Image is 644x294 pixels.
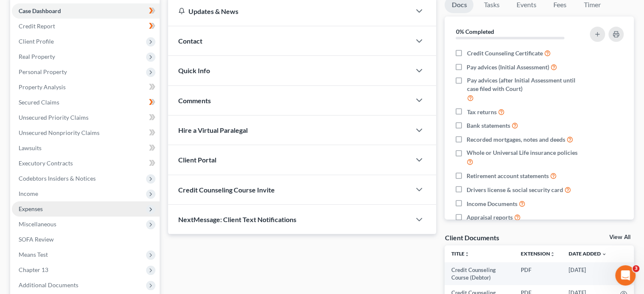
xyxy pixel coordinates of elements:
span: Drivers license & social security card [467,186,563,194]
td: Credit Counseling Course (Debtor) [445,262,514,286]
span: Appraisal reports [467,213,513,222]
i: unfold_more [550,252,555,257]
a: Unsecured Nonpriority Claims [12,125,160,140]
span: Whole or Universal Life insurance policies [467,148,578,157]
span: Lawsuits [19,144,41,151]
a: Secured Claims [12,95,160,110]
span: Additional Documents [19,281,78,289]
iframe: Intercom live chat [615,265,636,286]
span: SOFA Review [19,236,54,243]
i: unfold_more [464,252,470,257]
span: Personal Property [19,68,67,75]
a: Date Added expand_more [569,250,607,257]
span: Income [19,190,38,197]
td: PDF [514,262,562,286]
span: Executory Contracts [19,159,73,167]
a: Executory Contracts [12,156,160,171]
span: Bank statements [467,121,510,130]
span: Credit Counseling Course Invite [178,186,275,194]
span: Secured Claims [19,99,59,106]
strong: 0% Completed [456,28,494,35]
span: Means Test [19,251,48,258]
span: Real Property [19,53,55,60]
span: Hire a Virtual Paralegal [178,126,248,134]
div: Client Documents [445,233,499,242]
a: Titleunfold_more [451,250,470,257]
span: Recorded mortgages, notes and deeds [467,135,565,144]
span: Income Documents [467,200,517,208]
span: Comments [178,96,211,104]
a: Lawsuits [12,140,160,156]
a: Unsecured Priority Claims [12,110,160,125]
td: [DATE] [562,262,614,286]
a: Extensionunfold_more [521,250,555,257]
span: Case Dashboard [19,7,61,14]
span: 3 [633,265,639,272]
span: Client Profile [19,38,54,45]
i: expand_more [602,252,607,257]
span: Expenses [19,205,43,212]
a: View All [609,234,630,240]
span: Client Portal [178,156,216,164]
div: Updates & News [178,7,401,16]
span: Contact [178,37,202,45]
span: Property Analysis [19,83,66,91]
span: Unsecured Priority Claims [19,114,88,121]
span: Chapter 13 [19,266,48,273]
a: Credit Report [12,19,160,34]
a: SOFA Review [12,232,160,247]
span: Pay advices (Initial Assessment) [467,63,549,71]
span: Credit Counseling Certificate [467,49,542,58]
span: Credit Report [19,22,55,30]
span: Pay advices (after Initial Assessment until case filed with Court) [467,76,579,93]
a: Case Dashboard [12,3,160,19]
span: Quick Info [178,66,210,74]
a: Property Analysis [12,80,160,95]
span: Miscellaneous [19,220,56,228]
span: Codebtors Insiders & Notices [19,175,96,182]
span: Retirement account statements [467,172,549,180]
span: Unsecured Nonpriority Claims [19,129,100,136]
span: Tax returns [467,108,496,116]
span: NextMessage: Client Text Notifications [178,215,296,223]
